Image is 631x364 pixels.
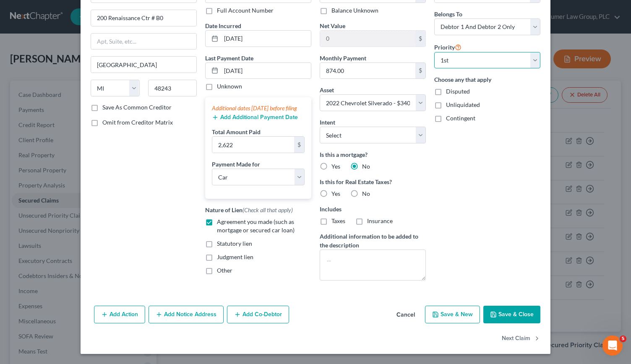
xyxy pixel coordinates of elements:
[331,190,340,197] span: Yes
[446,88,470,95] span: Disputed
[91,34,196,49] input: Apt, Suite, etc...
[320,21,345,30] label: Net Value
[415,31,425,47] div: $
[212,104,305,112] div: Additional dates [DATE] before filing
[102,119,173,126] span: Omit from Creditor Matrix
[217,253,253,260] span: Judgment lien
[320,31,415,47] input: 0.00
[446,101,480,108] span: Unliquidated
[217,267,232,274] span: Other
[320,54,366,62] label: Monthly Payment
[91,10,196,26] input: Enter address...
[502,330,540,348] button: Next Claim
[148,80,197,96] input: Enter zip...
[362,190,370,197] span: No
[212,137,294,153] input: 0.00
[320,63,415,79] input: 0.00
[94,306,145,323] button: Add Action
[331,217,345,224] span: Taxes
[483,306,540,323] button: Save & Close
[221,63,311,79] input: MM/DD/YYYY
[217,82,242,91] label: Unknown
[446,114,475,122] span: Contingent
[217,6,274,15] label: Full Account Number
[320,205,426,213] label: Includes
[434,42,462,52] label: Priority
[331,6,378,15] label: Balance Unknown
[320,177,426,186] label: Is this for Real Estate Taxes?
[217,240,252,247] span: Statutory lien
[217,218,295,234] span: Agreement you made (such as mortgage or secured car loan)
[320,150,426,159] label: Is this a mortgage?
[227,306,289,323] button: Add Co-Debtor
[620,335,626,342] span: 5
[294,137,304,153] div: $
[91,57,196,73] input: Enter city...
[149,306,224,323] button: Add Notice Address
[415,63,425,79] div: $
[102,103,172,112] label: Save As Common Creditor
[212,160,260,169] label: Payment Made for
[320,86,334,94] span: Asset
[602,335,623,356] iframe: Intercom live chat
[221,31,311,47] input: MM/DD/YYYY
[205,54,253,62] label: Last Payment Date
[212,114,298,121] button: Add Additional Payment Date
[367,217,393,224] span: Insurance
[362,163,370,170] span: No
[425,306,480,323] button: Save & New
[320,232,426,250] label: Additional information to be added to the description
[242,206,293,213] span: (Check all that apply)
[205,21,241,30] label: Date Incurred
[320,118,335,127] label: Intent
[434,10,462,18] span: Belongs To
[390,307,422,323] button: Cancel
[434,75,540,84] label: Choose any that apply
[212,127,261,136] label: Total Amount Paid
[331,163,340,170] span: Yes
[205,205,293,214] label: Nature of Lien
